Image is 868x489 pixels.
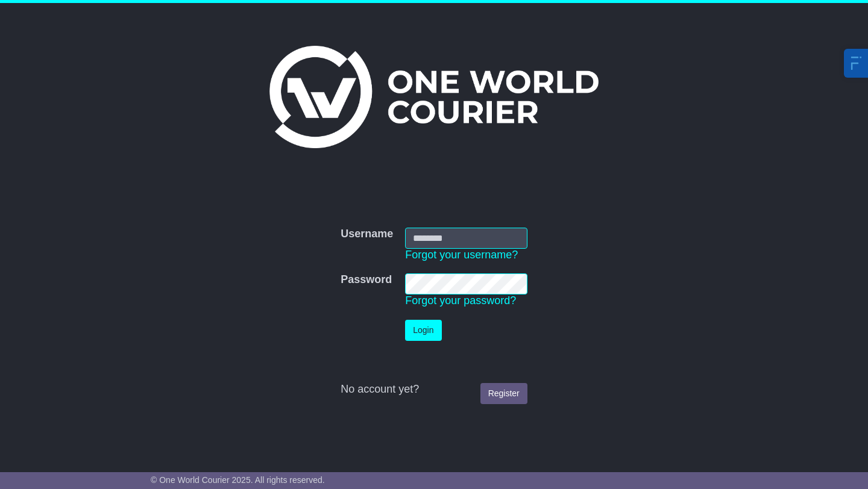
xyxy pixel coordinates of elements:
[405,249,518,261] a: Forgot your username?
[341,383,527,396] div: No account yet?
[405,294,516,307] a: Forgot your password?
[341,228,393,241] label: Username
[151,475,325,485] span: © One World Courier 2025. All rights reserved.
[405,320,441,341] button: Login
[269,46,599,148] img: One World
[480,383,527,404] a: Register
[341,273,392,287] label: Password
